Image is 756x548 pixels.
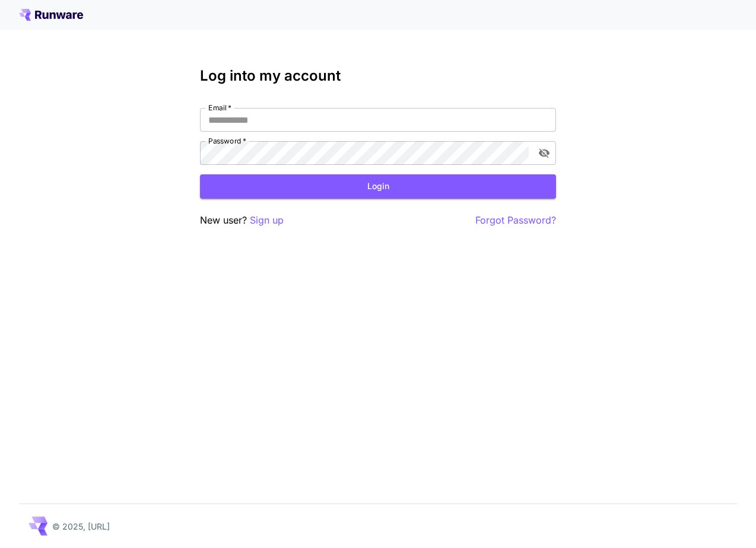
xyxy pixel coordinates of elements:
h3: Log into my account [200,68,556,84]
label: Email [208,103,231,113]
p: New user? [200,213,284,228]
button: Login [200,174,556,199]
p: © 2025, [URL] [52,520,110,533]
button: toggle password visibility [533,142,555,164]
button: Forgot Password? [475,213,556,228]
button: Sign up [250,213,284,228]
label: Password [208,136,246,146]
